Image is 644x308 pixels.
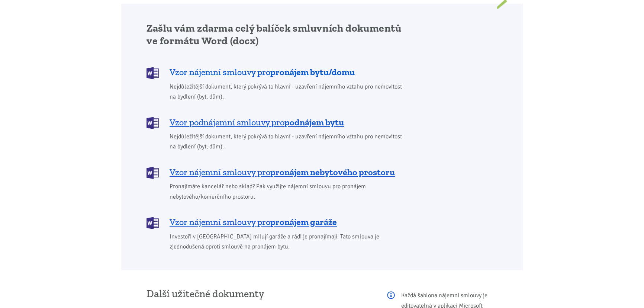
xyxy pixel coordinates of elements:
[170,166,395,178] span: Vzor nájemní smlouvy pro
[170,66,355,78] span: Vzor nájemní smlouvy pro
[170,182,407,202] span: Pronajímáte kancelář nebo sklad? Pak využijte nájemní smlouvu pro pronájem nebytového/komerčního ...
[146,22,407,47] h2: Zašlu vám zdarma celý balíček smluvních dokumentů ve formátu Word (docx)
[146,167,159,179] img: DOCX (Word)
[270,67,355,77] b: pronájem bytu/domu
[284,117,344,128] b: podnájem bytu
[170,232,407,252] span: Investoři v [GEOGRAPHIC_DATA] milují garáže a rádi je pronajímají. Tato smlouva je zjednodušená o...
[146,117,159,129] img: DOCX (Word)
[146,66,407,78] a: Vzor nájemní smlouvy propronájem bytu/domu
[170,132,407,152] span: Nejdůležitější dokument, který pokrývá to hlavní - uzavření nájemního vztahu pro nemovitost na by...
[146,216,407,228] a: Vzor nájemní smlouvy propronájem garáže
[146,166,407,178] a: Vzor nájemní smlouvy propronájem nebytového prostoru
[146,67,159,79] img: DOCX (Word)
[170,216,337,228] span: Vzor nájemní smlouvy pro
[170,82,407,102] span: Nejdůležitější dokument, který pokrývá to hlavní - uzavření nájemního vztahu pro nemovitost na by...
[146,288,377,299] h3: Další užitečné dokumenty
[270,167,395,177] b: pronájem nebytového prostoru
[146,217,159,229] img: DOCX (Word)
[270,216,337,227] b: pronájem garáže
[146,116,407,128] a: Vzor podnájemní smlouvy propodnájem bytu
[170,116,344,128] span: Vzor podnájemní smlouvy pro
